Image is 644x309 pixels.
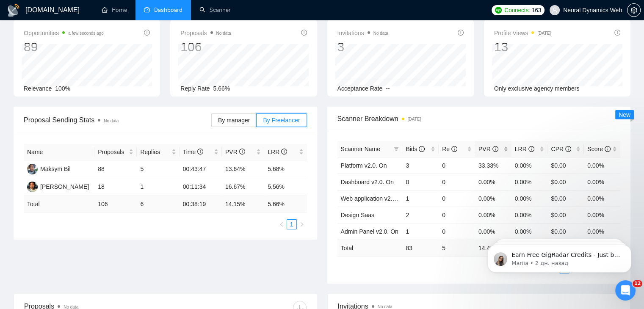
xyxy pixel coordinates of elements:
span: LRR [515,146,534,152]
span: user [552,7,558,13]
td: 5.66 % [264,196,307,212]
button: right [297,219,307,229]
td: 0.00% [475,190,511,207]
span: right [299,222,304,227]
span: Profile Views [494,28,551,38]
span: Relevance [24,85,52,92]
td: 00:38:19 [180,196,222,212]
span: Proposal Sending Stats [24,115,211,125]
td: 0.00% [511,190,548,207]
td: 0 [402,174,439,190]
td: 0 [439,157,475,174]
span: By manager [218,117,250,124]
th: Proposals [94,144,137,160]
span: No data [216,31,231,36]
td: 0.00% [584,174,620,190]
span: No data [378,304,392,309]
span: filter [392,143,401,155]
span: Invitations [337,28,388,38]
span: Scanner Name [341,146,380,152]
img: logo [7,4,20,17]
div: 89 [24,39,104,55]
button: left [276,219,287,229]
a: MBMaksym Bil [27,165,71,172]
span: Replies [140,147,169,157]
span: Proposals [180,28,231,38]
td: 0.00% [584,223,620,240]
img: MB [27,164,38,174]
td: 13.64% [222,160,264,178]
td: 0.00% [511,174,548,190]
li: Next Page [297,219,307,229]
td: $0.00 [547,223,584,240]
span: Dashboard [154,6,182,14]
span: info-circle [239,149,245,154]
li: Previous Page [276,219,287,229]
td: 5 [137,160,179,178]
td: 83 [402,240,439,256]
span: 5.66% [213,85,230,92]
div: 106 [180,39,231,55]
td: 0.00% [475,174,511,190]
span: Proposals [98,147,127,157]
span: -- [386,85,390,92]
td: 0.00% [511,223,548,240]
span: CPR [551,146,571,152]
span: 12 [633,280,642,287]
td: 0.00% [584,190,620,207]
span: Bids [406,146,425,152]
td: 3 [402,157,439,174]
td: 88 [94,160,137,178]
td: 5.56% [264,178,307,196]
th: Replies [137,144,179,160]
div: Maksym Bil [40,164,71,174]
a: homeHome [102,6,127,14]
span: 100% [55,85,70,92]
td: 0.00% [584,157,620,174]
th: Name [24,144,94,160]
span: PVR [478,146,498,152]
span: setting [627,7,640,14]
span: No data [373,31,388,36]
td: 00:11:34 [180,178,222,196]
button: setting [627,3,641,17]
span: info-circle [144,30,150,36]
span: info-circle [301,30,307,36]
img: upwork-logo.png [495,7,502,14]
td: 14.15 % [222,196,264,212]
span: info-circle [458,30,464,36]
td: $0.00 [547,207,584,223]
span: PVR [225,149,245,155]
td: 0.00% [511,207,548,223]
td: 0 [439,223,475,240]
span: info-circle [197,149,203,154]
time: a few seconds ago [68,31,103,36]
td: 0.00% [511,157,548,174]
td: $0.00 [547,174,584,190]
span: Re [442,146,457,152]
td: 1 [402,223,439,240]
td: Total [24,196,94,212]
span: Acceptance Rate [337,85,383,92]
a: Web application v2.0. On [341,195,407,202]
td: 33.33% [475,157,511,174]
td: 18 [94,178,137,196]
span: info-circle [565,146,571,152]
span: Connects: [504,6,530,15]
td: $0.00 [547,190,584,207]
span: info-circle [528,146,534,152]
td: 0.00% [475,207,511,223]
td: 6 [137,196,179,212]
a: searchScanner [199,6,231,14]
a: setting [627,7,641,14]
a: 1 [287,220,296,229]
span: Opportunities [24,28,104,38]
td: 5.68% [264,160,307,178]
td: 1 [137,178,179,196]
td: 1 [402,190,439,207]
td: 2 [402,207,439,223]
